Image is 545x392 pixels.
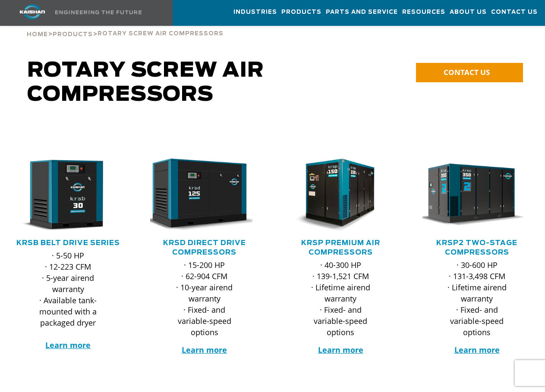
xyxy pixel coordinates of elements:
a: Home [27,30,48,38]
div: krsd125 [150,159,259,232]
a: CONTACT US [416,63,523,82]
div: krsb30 [14,159,123,232]
span: Products [281,7,321,17]
a: Products [53,30,93,38]
a: Learn more [318,345,363,355]
a: Contact Us [491,0,538,24]
img: krsb30 [7,159,116,232]
span: About Us [450,7,487,17]
a: Learn more [182,345,227,355]
span: Resources [402,7,445,17]
a: Parts and Service [326,0,398,24]
img: Engineering the future [55,10,142,14]
span: Home [27,32,48,37]
a: KRSP Premium Air Compressors [301,240,380,256]
p: · 40-300 HP · 139-1,521 CFM · Lifetime airend warranty · Fixed- and variable-speed options [304,259,378,338]
p: · 5-50 HP · 12-223 CFM · 5-year airend warranty · Available tank-mounted with a packaged dryer [31,250,105,351]
span: Contact Us [491,7,538,17]
img: krsp350 [416,159,525,232]
span: Rotary Screw Air Compressors [27,60,264,105]
span: Parts and Service [326,7,398,17]
span: CONTACT US [444,67,490,77]
p: · 30-600 HP · 131-3,498 CFM · Lifetime airend warranty · Fixed- and variable-speed options [440,259,514,338]
a: Resources [402,0,445,24]
img: krsd125 [144,159,252,232]
span: Products [53,32,93,37]
a: About Us [450,0,487,24]
a: Learn more [454,345,500,355]
span: Rotary Screw Air Compressors [98,31,224,37]
a: KRSB Belt Drive Series [16,240,120,246]
a: Learn more [45,340,91,350]
a: KRSD Direct Drive Compressors [163,240,246,256]
a: Industries [233,0,277,24]
a: Products [281,0,321,24]
div: krsp350 [422,159,531,232]
a: KRSP2 Two-Stage Compressors [436,240,517,256]
span: Industries [233,7,277,17]
img: krsp150 [280,159,389,232]
div: krsp150 [287,159,395,232]
p: · 15-200 HP · 62-904 CFM · 10-year airend warranty · Fixed- and variable-speed options [167,259,242,338]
